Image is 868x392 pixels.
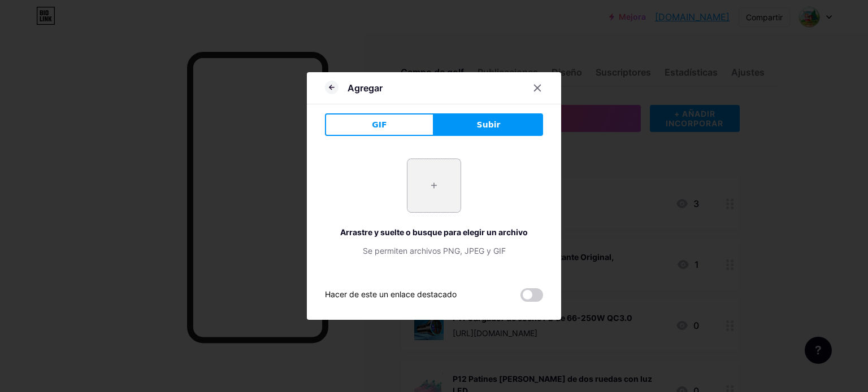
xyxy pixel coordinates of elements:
font: Se permiten archivos PNG, JPEG y GIF [363,246,506,256]
font: GIF [372,120,387,129]
button: GIF [325,113,434,136]
button: Subir [434,113,543,136]
font: Subir [477,120,501,129]
font: Hacer de este un enlace destacado [325,289,457,299]
font: Agregar [348,82,383,94]
font: Arrastre y suelte o busque para elegir un archivo [340,227,528,237]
